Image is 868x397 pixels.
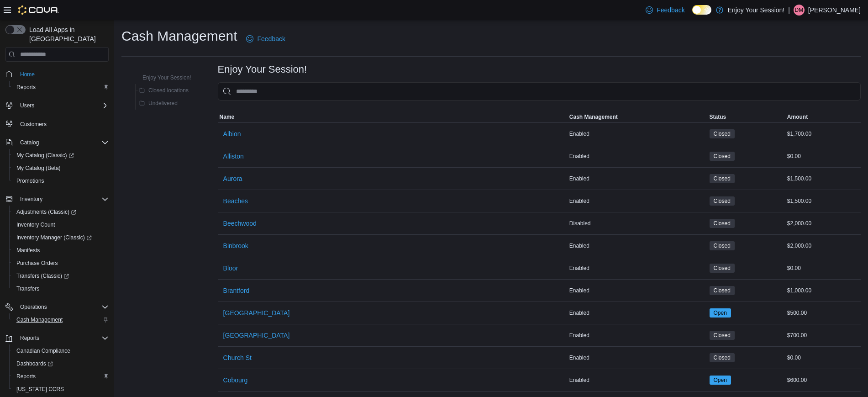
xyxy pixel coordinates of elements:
span: Canadian Compliance [13,345,109,356]
button: Reports [16,333,43,344]
span: Closed [710,174,735,183]
span: Inventory Count [13,219,109,230]
button: Inventory [2,193,112,206]
button: Users [16,100,38,111]
span: Customers [16,118,109,130]
span: Operations [16,302,109,312]
span: Binbrook [223,241,248,250]
div: $600.00 [785,375,861,386]
a: Promotions [13,175,48,186]
span: My Catalog (Classic) [16,152,74,159]
span: Closed [710,152,735,161]
span: Closed [710,353,735,362]
button: Name [218,111,568,122]
h1: Cash Management [121,27,237,45]
div: Enabled [568,263,708,274]
span: Inventory [16,194,109,205]
a: Inventory Count [13,219,59,230]
span: [GEOGRAPHIC_DATA] [223,308,290,318]
span: Closed [710,331,735,340]
span: Status [710,113,726,121]
div: $0.00 [785,151,861,162]
button: Promotions [9,175,112,187]
button: Customers [2,117,112,131]
button: Amount [785,111,861,122]
span: Cobourg [223,376,248,385]
span: Cash Management [13,314,109,325]
span: Inventory Count [16,221,55,228]
div: $1,500.00 [785,173,861,184]
button: [GEOGRAPHIC_DATA] [220,326,294,344]
span: Alliston [223,152,244,161]
a: Inventory Manager (Classic) [13,232,95,243]
span: Closed [714,286,731,295]
span: Catalog [16,137,109,148]
span: Aurora [223,174,242,183]
span: Closed [714,242,731,250]
button: Reports [9,81,112,94]
button: Aurora [220,169,246,188]
span: Home [16,68,109,79]
button: Purchase Orders [9,257,112,270]
span: Undelivered [148,100,178,107]
span: Reports [13,82,109,93]
div: Enabled [568,330,708,341]
a: Feedback [642,1,688,19]
a: Transfers (Classic) [9,270,112,282]
span: Brantford [223,286,250,295]
span: Manifests [13,245,109,256]
span: Purchase Orders [13,258,109,269]
a: My Catalog (Beta) [13,163,64,174]
div: Enabled [568,128,708,139]
span: Amount [787,113,808,121]
span: Operations [20,303,47,311]
button: Bloor [220,259,242,277]
button: Alliston [220,147,247,165]
span: Feedback [257,34,285,43]
span: Purchase Orders [16,259,58,267]
span: Inventory Manager (Classic) [13,232,109,243]
button: Brantford [220,281,253,300]
p: | [788,5,790,16]
button: Beechwood [220,214,260,233]
button: Catalog [2,136,112,149]
button: Manifests [9,244,112,257]
p: [PERSON_NAME] [808,5,861,16]
a: Dashboards [13,358,57,369]
a: Inventory Manager (Classic) [9,231,112,244]
a: Home [16,69,38,80]
span: Dashboards [16,360,53,367]
div: $0.00 [785,352,861,363]
a: [US_STATE] CCRS [13,384,68,395]
span: Closed [710,219,735,228]
button: Reports [2,332,112,344]
span: Reports [16,84,36,91]
span: Transfers [13,283,109,294]
button: My Catalog (Beta) [9,162,112,175]
span: Closed [714,354,731,362]
span: Closed [714,219,731,228]
button: [US_STATE] CCRS [9,383,112,396]
span: [GEOGRAPHIC_DATA] [223,331,290,340]
div: Enabled [568,173,708,184]
div: $1,000.00 [785,285,861,296]
div: $2,000.00 [785,218,861,229]
span: Closed [714,130,731,138]
div: Enabled [568,375,708,386]
div: $1,500.00 [785,196,861,206]
img: Cova [18,5,59,15]
span: Cash Management [569,113,618,121]
span: Closed [710,196,735,206]
button: Church St [220,349,255,367]
span: Transfers (Classic) [13,270,109,281]
span: Feedback [657,5,684,15]
a: My Catalog (Classic) [13,150,78,161]
span: Name [220,113,235,121]
a: Manifests [13,245,43,256]
span: Users [20,102,34,109]
span: Bloor [223,264,238,273]
button: Transfers [9,282,112,295]
span: Promotions [16,177,44,185]
button: [GEOGRAPHIC_DATA] [220,304,294,322]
